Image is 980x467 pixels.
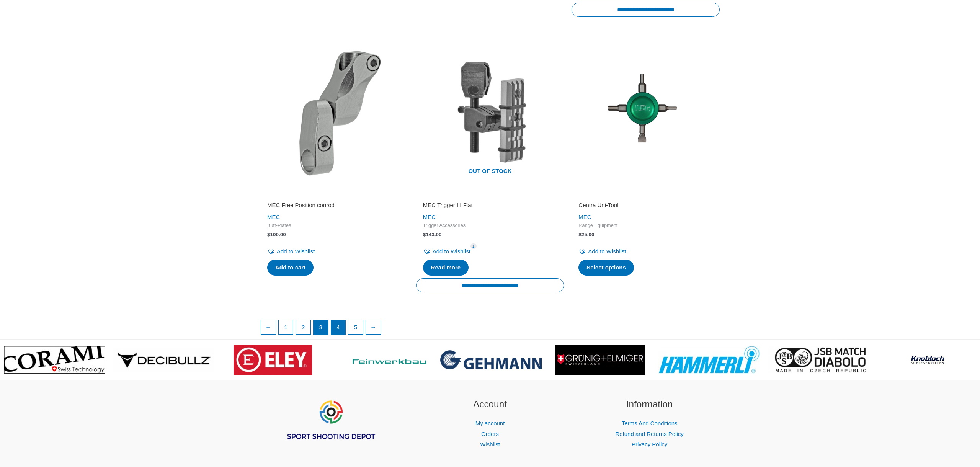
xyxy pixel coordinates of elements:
a: Out of stock [416,38,564,186]
h2: MEC Free Position conrod [267,201,402,209]
a: Page 4 [331,320,346,335]
iframe: Customer reviews powered by Trustpilot [578,191,713,200]
a: Orders [481,431,499,437]
a: Read more about “MEC Trigger III Flat” [423,260,469,276]
bdi: 143.00 [423,232,442,237]
a: MEC Trigger III Flat [423,201,557,212]
a: Page 2 [296,320,310,335]
a: Select options for “Centra Uni-Tool” [578,260,634,276]
a: Centra Uni-Tool [578,201,713,212]
span: Range Equipment [578,222,713,229]
h2: Account [420,397,560,411]
a: Add to Wishlist [423,246,470,257]
a: Privacy Policy [632,441,667,447]
a: Add to cart: “MEC Free Position conrod” [267,260,314,276]
img: brand logo [234,345,312,375]
a: ← [261,320,276,335]
a: Refund and Returns Policy [615,431,683,437]
span: 1 [470,243,477,249]
a: MEC Free Position conrod [267,201,402,212]
h2: Information [579,397,720,411]
nav: Account [420,418,560,450]
span: $ [423,232,426,237]
h2: Centra Uni-Tool [578,201,713,209]
span: Add to Wishlist [433,248,470,255]
a: Page 1 [279,320,293,335]
a: Terms And Conditions [622,420,678,426]
a: My account [475,420,505,426]
span: Butt-Plates [267,222,402,229]
h2: MEC Trigger III Flat [423,201,557,209]
iframe: Customer reviews powered by Trustpilot [267,191,402,200]
nav: Product Pagination [260,320,720,339]
span: Add to Wishlist [588,248,626,255]
a: Page 5 [348,320,363,335]
a: Wishlist [480,441,500,447]
a: MEC [423,214,436,220]
a: → [366,320,381,335]
span: Trigger Accessories [423,222,557,229]
span: Add to Wishlist [277,248,315,255]
bdi: 100.00 [267,232,286,237]
nav: Information [579,418,720,450]
span: $ [578,232,581,237]
iframe: Customer reviews powered by Trustpilot [423,191,557,200]
span: Out of stock [422,163,559,180]
img: MEC Trigger III Flat [416,38,564,186]
span: Page 3 [314,320,328,335]
img: MEC Free Position conrod [260,38,408,186]
a: Add to Wishlist [578,246,626,257]
a: MEC [578,214,591,220]
img: Centra Uni-Tool [572,38,720,186]
aside: Footer Widget 1 [260,397,401,459]
span: $ [267,232,270,237]
bdi: 25.00 [578,232,594,237]
aside: Footer Widget 3 [579,397,720,450]
a: Add to Wishlist [267,246,315,257]
a: MEC [267,214,280,220]
aside: Footer Widget 2 [420,397,560,450]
